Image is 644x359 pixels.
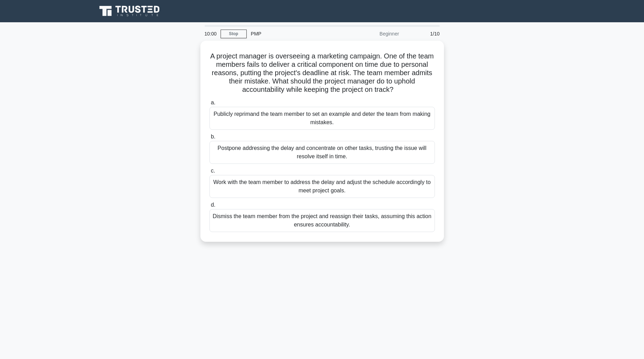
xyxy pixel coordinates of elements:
[209,141,435,164] div: Postpone addressing the delay and concentrate on other tasks, trusting the issue will resolve its...
[209,52,436,94] h5: A project manager is overseeing a marketing campaign. One of the team members fails to deliver a ...
[211,134,215,139] span: b.
[209,175,435,198] div: Work with the team member to address the delay and adjust the schedule accordingly to meet projec...
[211,202,215,208] span: d.
[221,30,247,38] a: Stop
[211,99,215,105] span: a.
[211,168,215,174] span: c.
[209,107,435,130] div: Publicly reprimand the team member to set an example and deter the team from making mistakes.
[403,27,444,41] div: 1/10
[342,27,403,41] div: Beginner
[247,27,342,41] div: PMP
[209,209,435,232] div: Dismiss the team member from the project and reassign their tasks, assuming this action ensures a...
[200,27,221,41] div: 10:00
